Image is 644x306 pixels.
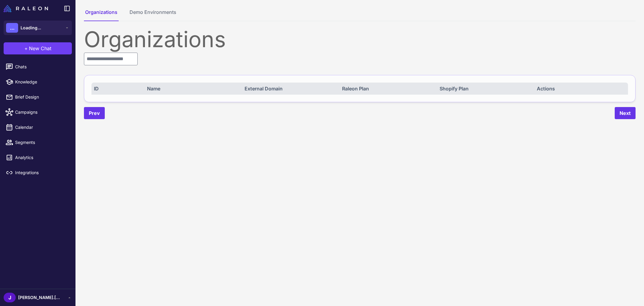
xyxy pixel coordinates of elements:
a: Raleon Logo [4,5,50,12]
a: Campaigns [2,106,73,119]
a: Chats [2,60,73,73]
div: External Domain [245,85,333,92]
span: Campaigns [15,109,68,116]
span: + [24,45,28,52]
a: Knowledge [2,76,73,88]
span: Integrations [15,169,68,176]
span: Knowledge [15,79,68,85]
a: Analytics [2,151,73,164]
a: Brief Design [2,91,73,103]
span: [PERSON_NAME].[PERSON_NAME] [18,294,60,301]
span: Calendar [15,124,68,131]
button: +New Chat [4,42,72,54]
img: Raleon Logo [4,5,48,12]
button: ...Loading... [4,21,72,35]
span: Chats [15,63,68,70]
span: Brief Design [15,94,68,100]
div: Raleon Plan [342,85,431,92]
span: Analytics [15,154,68,161]
div: J [4,293,16,302]
button: Organizations [84,8,119,21]
a: Calendar [2,121,73,134]
span: New Chat [29,45,51,52]
div: Name [147,85,236,92]
div: Organizations [84,28,636,50]
span: Segments [15,139,68,146]
button: Next [615,107,636,119]
div: Shopify Plan [440,85,528,92]
a: Segments [2,136,73,149]
div: ... [6,23,18,33]
a: Integrations [2,166,73,179]
button: Demo Environments [128,8,178,21]
button: Prev [84,107,105,119]
span: Loading... [21,24,41,31]
div: ID [94,85,138,92]
div: Actions [537,85,626,92]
